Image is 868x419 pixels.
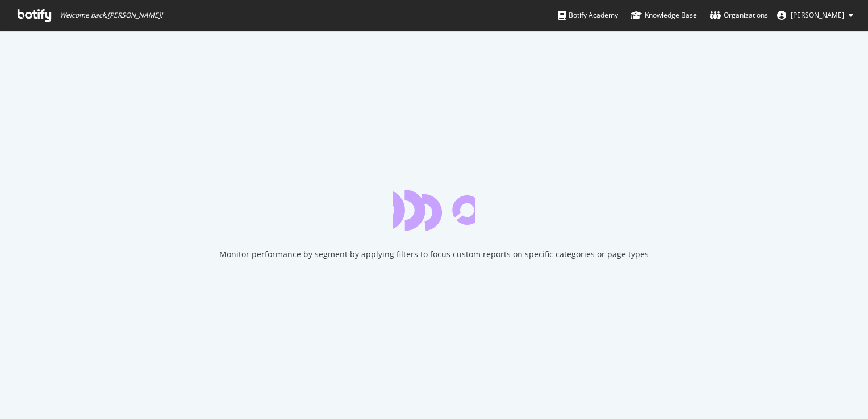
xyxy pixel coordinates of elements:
[219,249,649,260] div: Monitor performance by segment by applying filters to focus custom reports on specific categories...
[710,10,768,21] div: Organizations
[558,10,618,21] div: Botify Academy
[631,10,697,21] div: Knowledge Base
[768,6,862,24] button: [PERSON_NAME]
[791,10,844,20] span: Courtney Beyer
[393,190,475,231] div: animation
[60,11,162,20] span: Welcome back, [PERSON_NAME] !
